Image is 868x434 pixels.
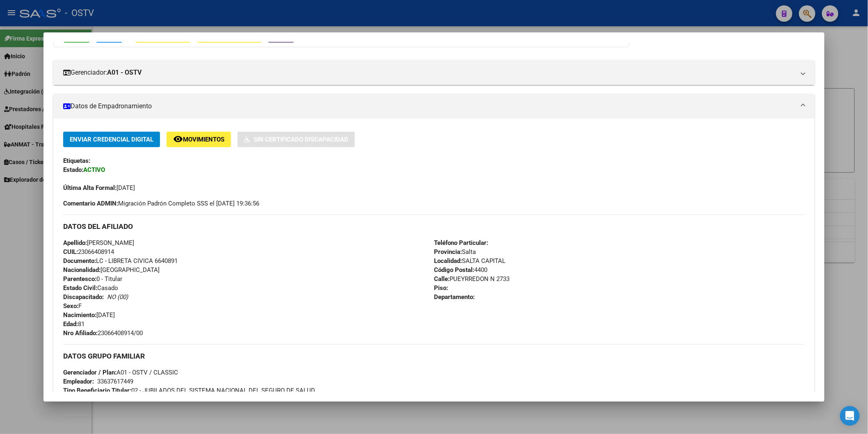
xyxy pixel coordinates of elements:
span: LC - LIBRETA CIVICA 6640891 [63,257,178,265]
span: F [63,302,82,310]
span: [GEOGRAPHIC_DATA] [63,266,160,274]
span: 02 - JUBILADOS DEL SISTEMA NACIONAL DEL SEGURO DE SALUD [63,387,315,394]
span: 81 [63,320,85,328]
strong: Calle: [434,275,450,283]
mat-icon: remove_red_eye [173,134,183,144]
strong: Edad: [63,320,78,328]
strong: Nacionalidad: [63,266,101,274]
h3: DATOS GRUPO FAMILIAR [63,352,805,361]
span: [DATE] [63,311,115,319]
mat-expansion-panel-header: Datos de Empadronamiento [53,94,815,119]
span: [DATE] [63,184,135,192]
mat-panel-title: Datos de Empadronamiento [63,101,795,111]
span: [PERSON_NAME] [63,239,134,247]
strong: Etiquetas: [63,157,90,164]
strong: Piso: [434,284,448,292]
mat-panel-title: Gerenciador: [63,68,795,78]
strong: Estado: [63,166,83,174]
strong: Nro Afiliado: [63,329,98,337]
span: 0 - Titular [63,275,122,283]
strong: Documento: [63,257,96,265]
strong: Comentario ADMIN: [63,200,118,207]
strong: Departamento: [434,293,475,301]
button: Sin Certificado Discapacidad [238,132,355,147]
strong: Última Alta Formal: [63,184,116,192]
span: Casado [63,284,118,292]
span: Sin Certificado Discapacidad [254,136,348,144]
strong: Sexo: [63,302,78,310]
strong: Código Postal: [434,266,474,274]
strong: Empleador: [63,378,94,385]
button: Organismos Ext. [300,27,359,43]
strong: Parentesco: [63,275,96,283]
strong: Discapacitado: [63,293,104,301]
strong: Teléfono Particular: [434,239,488,247]
span: Enviar Credencial Digital [70,136,153,144]
strong: Nacimiento: [63,311,96,319]
strong: Provincia: [434,248,462,256]
strong: Tipo Beneficiario Titular: [63,387,131,394]
div: 33637617449 [97,377,133,386]
i: NO (00) [107,293,128,301]
span: 23066408914 [63,248,114,256]
strong: Estado Civil: [63,284,97,292]
span: A01 - OSTV / CLASSIC [63,369,178,376]
strong: Gerenciador / Plan: [63,369,116,376]
strong: A01 - OSTV [107,68,142,78]
button: Movimientos [167,132,231,147]
span: Salta [434,248,476,256]
span: PUEYRREDON N 2733 [434,275,509,283]
strong: Apellido: [63,239,87,247]
span: 4400 [434,266,487,274]
mat-expansion-panel-header: Gerenciador:A01 - OSTV [53,60,815,85]
button: Enviar Credencial Digital [63,132,160,147]
span: Movimientos [183,136,224,144]
strong: ACTIVO [83,166,105,174]
span: 23066408914/00 [63,329,143,337]
span: SALTA CAPITAL [434,257,505,265]
h3: DATOS DEL AFILIADO [63,222,805,231]
strong: Localidad: [434,257,462,265]
strong: CUIL: [63,248,78,256]
span: Migración Padrón Completo SSS el [DATE] 19:36:56 [63,199,259,208]
div: Open Intercom Messenger [840,406,860,426]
